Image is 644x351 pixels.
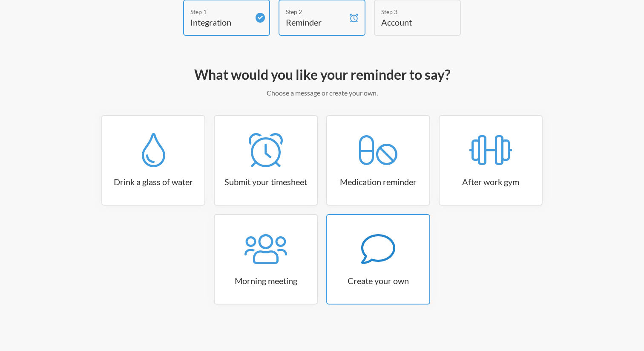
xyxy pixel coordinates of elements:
[215,275,317,287] h3: Morning meeting
[190,16,250,28] h4: Integration
[190,7,250,16] div: Step 1
[75,66,569,84] h2: What would you like your reminder to say?
[75,88,569,98] p: Choose a message or create your own.
[102,176,204,188] h3: Drink a glass of water
[327,176,429,188] h3: Medication reminder
[327,275,429,287] h3: Create your own
[440,176,542,188] h3: After work gym
[381,16,441,28] h4: Account
[286,7,345,16] div: Step 2
[286,16,345,28] h4: Reminder
[381,7,441,16] div: Step 3
[215,176,317,188] h3: Submit your timesheet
